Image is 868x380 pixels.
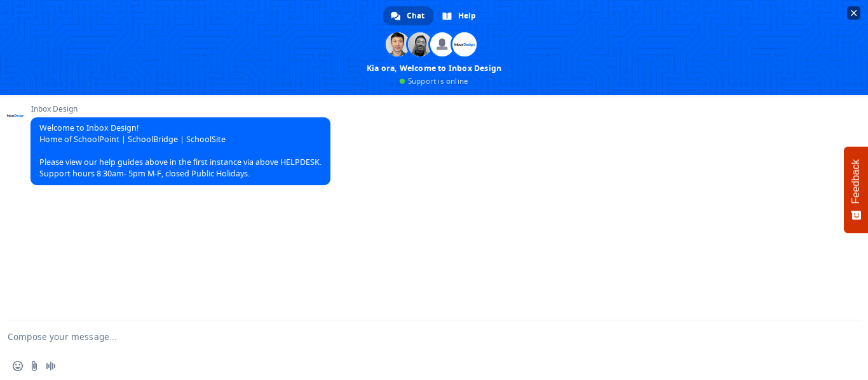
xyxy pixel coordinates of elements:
span: Welcome to Inbox Design! Home of SchoolPoint | SchoolBridge | SchoolSite Please view our help gui... [39,122,322,179]
a: Chat [383,6,433,25]
textarea: Compose your message... [8,320,830,352]
span: Audio message [46,361,56,371]
span: Close chat [847,6,860,20]
span: Insert an emoji [13,361,23,371]
span: Send a file [29,361,39,371]
span: Chat [407,6,424,25]
span: Inbox Design [31,105,330,114]
a: Help [435,6,485,25]
button: Feedback - Show survey [844,147,868,233]
span: Help [458,6,476,25]
span: Feedback [850,159,862,204]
